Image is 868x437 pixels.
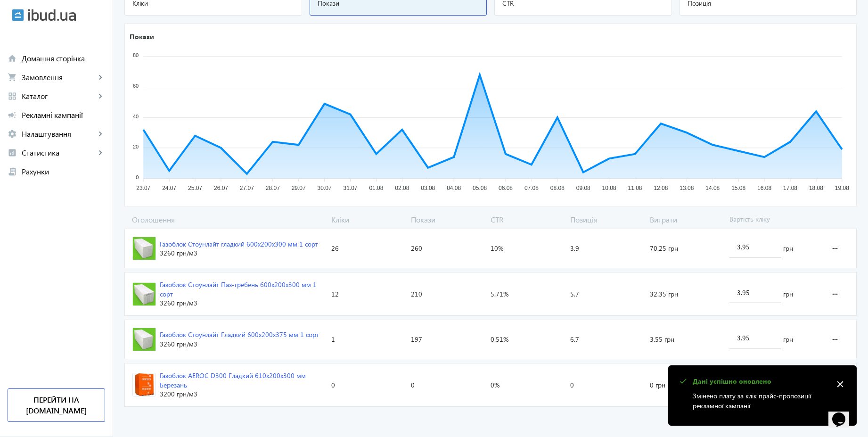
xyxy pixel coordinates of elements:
[833,377,847,391] mat-icon: close
[136,174,139,180] tspan: 0
[550,185,565,192] tspan: 08.08
[8,167,17,176] mat-icon: receipt_long
[318,185,332,192] tspan: 30.07
[491,244,503,253] span: 10%
[407,214,487,225] span: Покази
[783,244,793,253] span: грн
[96,129,105,139] mat-icon: keyboard_arrow_right
[447,185,461,192] tspan: 04.08
[160,371,324,389] div: Газоблок AEROC D300 Гладкий 610х200х300 мм Березань
[491,289,508,299] span: 5.71%
[411,380,415,390] span: 0
[809,185,823,192] tspan: 18.08
[395,185,409,192] tspan: 02.08
[8,73,17,82] mat-icon: shopping_cart
[96,148,105,157] mat-icon: keyboard_arrow_right
[133,237,156,260] img: 1421049074-1358844675-88.jpg
[22,110,105,120] span: Рекламні кампанії
[499,185,513,192] tspan: 06.08
[331,289,339,299] span: 12
[829,237,841,260] mat-icon: more_horiz
[570,289,579,299] span: 5.7
[8,91,17,101] mat-icon: grid_view
[22,129,96,139] span: Налаштування
[96,91,105,101] mat-icon: keyboard_arrow_right
[835,185,849,192] tspan: 19.08
[421,185,435,192] tspan: 03.08
[133,328,156,351] img: 1439550129-7440-1358844773-88.jpg
[8,110,17,120] mat-icon: campaign
[677,375,689,388] mat-icon: check
[22,73,96,82] span: Замовлення
[8,54,17,63] mat-icon: home
[628,185,642,192] tspan: 11.08
[133,53,139,58] tspan: 80
[344,185,358,192] tspan: 31.07
[602,185,616,192] tspan: 10.08
[731,185,745,192] tspan: 15.08
[266,185,280,192] tspan: 28.07
[133,283,156,305] img: 1439550125-1358842192-22222.jpg
[8,388,105,422] a: Перейти на [DOMAIN_NAME]
[491,335,508,344] span: 0.51%
[133,373,156,396] img: 1185368a42545ae0963987840819508-aa968269db.jpg
[828,399,859,428] iframe: chat widget
[680,185,694,192] tspan: 13.08
[328,214,407,225] span: Кліки
[162,185,176,192] tspan: 24.07
[96,73,105,82] mat-icon: keyboard_arrow_right
[214,185,228,192] tspan: 26.07
[783,185,797,192] tspan: 17.08
[124,214,328,225] span: Оголошення
[487,214,566,225] span: CTR
[783,289,793,299] span: грн
[130,32,154,41] text: Покази
[411,244,422,253] span: 260
[411,289,422,299] span: 210
[829,283,841,305] mat-icon: more_horiz
[292,185,306,192] tspan: 29.07
[22,54,105,63] span: Домашня сторінка
[570,335,579,344] span: 6.7
[240,185,254,192] tspan: 27.07
[22,167,105,176] span: Рахунки
[160,298,324,308] div: 3260 грн /м3
[726,214,820,225] span: Вартість кліку
[650,244,678,253] span: 70.25 грн
[8,148,17,157] mat-icon: analytics
[160,339,319,349] div: 3260 грн /м3
[693,391,827,411] p: Змінено плату за клік прайс-пропозиції рекламної кампанії
[705,185,720,192] tspan: 14.08
[757,185,771,192] tspan: 16.08
[331,335,335,344] span: 1
[829,328,841,351] mat-icon: more_horiz
[160,330,319,339] div: Газоблок Стоунлайт Гладкий 600х200х375 мм 1 сорт
[8,129,17,139] mat-icon: settings
[331,380,335,390] span: 0
[160,389,324,399] div: 3200 грн /м3
[566,214,646,225] span: Позиція
[783,335,793,344] span: грн
[650,380,665,390] span: 0 грн
[133,83,139,89] tspan: 60
[160,239,318,249] div: Газоблок Стоунлайт гладкий 600х200х300 мм 1 сорт
[160,280,324,298] div: Газоблок Стоунлайт Паз-гребень 600х200х300 мм 1 сорт
[491,380,500,390] span: 0%
[654,185,668,192] tspan: 12.08
[188,185,202,192] tspan: 25.07
[136,185,150,192] tspan: 23.07
[369,185,383,192] tspan: 01.08
[650,289,678,299] span: 32.35 грн
[524,185,539,192] tspan: 07.08
[570,244,579,253] span: 3.9
[650,335,674,344] span: 3.55 грн
[576,185,590,192] tspan: 09.08
[646,214,726,225] span: Витрати
[22,148,96,157] span: Статистика
[160,248,318,258] div: 3260 грн /м3
[411,335,422,344] span: 197
[133,114,139,119] tspan: 40
[473,185,487,192] tspan: 05.08
[570,380,574,390] span: 0
[133,144,139,150] tspan: 20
